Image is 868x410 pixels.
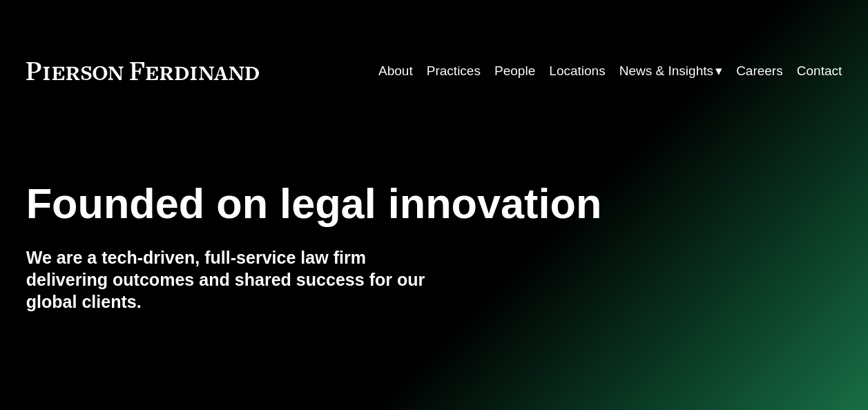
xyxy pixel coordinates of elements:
[427,58,481,84] a: Practices
[494,58,535,84] a: People
[797,58,842,84] a: Contact
[619,59,713,83] span: News & Insights
[26,179,706,228] h1: Founded on legal innovation
[549,58,605,84] a: Locations
[378,58,413,84] a: About
[619,58,722,84] a: folder dropdown
[26,247,434,313] h4: We are a tech-driven, full-service law firm delivering outcomes and shared success for our global...
[736,58,783,84] a: Careers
